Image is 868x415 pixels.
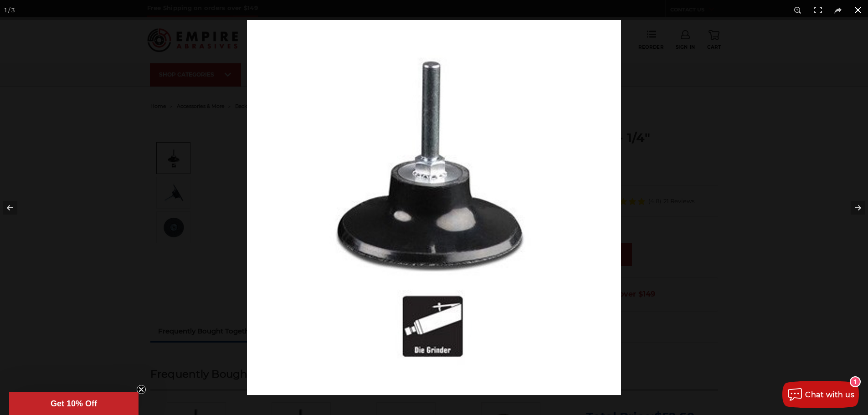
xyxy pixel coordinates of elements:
[836,185,868,231] button: Next (arrow right)
[851,377,860,386] div: 1
[9,392,139,415] div: Get 10% OffClose teaser
[805,390,854,399] span: Chat with us
[247,20,621,395] img: Quick_Change_Backing_Pad__19773.1570197070.jpg
[782,381,859,408] button: Chat with us
[51,399,97,408] span: Get 10% Off
[137,385,146,394] button: Close teaser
